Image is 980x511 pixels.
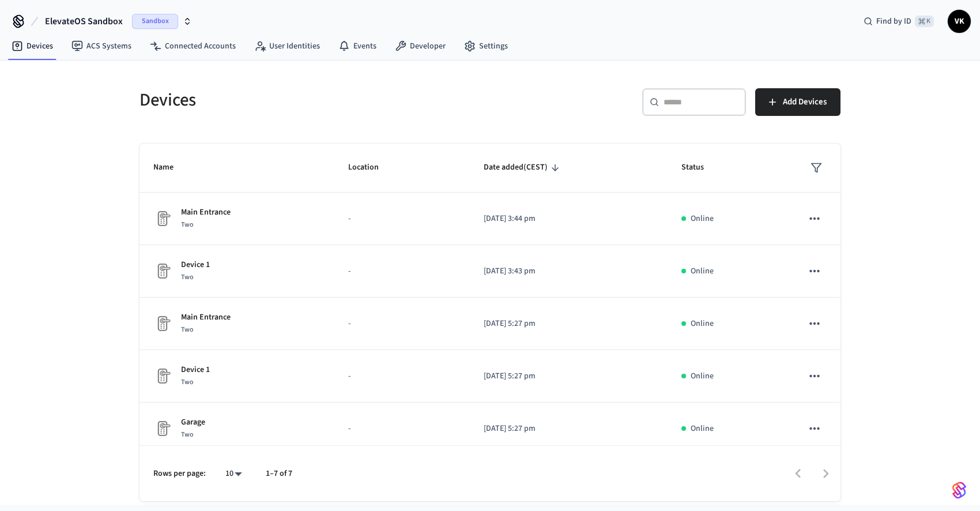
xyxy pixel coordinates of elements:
[691,265,714,277] p: Online
[153,468,206,480] p: Rows per page:
[141,36,245,57] a: Connected Accounts
[45,14,123,28] span: ElevateOS Sandbox
[484,370,654,382] p: [DATE] 5:27 pm
[691,318,714,330] p: Online
[348,318,457,330] p: -
[952,481,966,499] img: SeamLogoGradient.69752ec5.svg
[140,88,483,112] h5: Devices
[266,468,292,480] p: 1–7 of 7
[783,95,827,110] span: Add Devices
[949,11,970,32] span: VK
[2,36,62,57] a: Devices
[181,416,205,429] p: Garage
[181,272,194,282] span: Two
[153,419,172,438] img: Placeholder Lock Image
[348,265,457,277] p: -
[181,206,231,219] p: Main Entrance
[62,36,141,57] a: ACS Systems
[691,370,714,382] p: Online
[348,370,457,382] p: -
[854,11,943,32] div: Find by ID⌘ K
[484,213,654,225] p: [DATE] 3:44 pm
[153,159,189,176] span: Name
[484,265,654,277] p: [DATE] 3:43 pm
[329,36,386,57] a: Events
[245,36,329,57] a: User Identities
[153,367,172,385] img: Placeholder Lock Image
[484,318,654,330] p: [DATE] 5:27 pm
[691,423,714,435] p: Online
[915,16,934,27] span: ⌘ K
[181,325,194,335] span: Two
[386,36,455,57] a: Developer
[681,159,719,176] span: Status
[181,311,231,324] p: Main Entrance
[153,209,172,228] img: Placeholder Lock Image
[755,88,840,116] button: Add Devices
[132,14,178,29] span: Sandbox
[181,430,194,439] span: Two
[484,159,563,176] span: Date added(CEST)
[348,159,394,176] span: Location
[181,220,194,230] span: Two
[455,36,517,57] a: Settings
[181,377,194,387] span: Two
[181,259,210,271] p: Device 1
[691,213,714,225] p: Online
[484,423,654,435] p: [DATE] 5:27 pm
[348,423,457,435] p: -
[948,10,971,33] button: VK
[348,213,457,225] p: -
[153,262,172,280] img: Placeholder Lock Image
[220,465,247,482] div: 10
[876,16,911,27] span: Find by ID
[181,364,210,376] p: Device 1
[153,314,172,333] img: Placeholder Lock Image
